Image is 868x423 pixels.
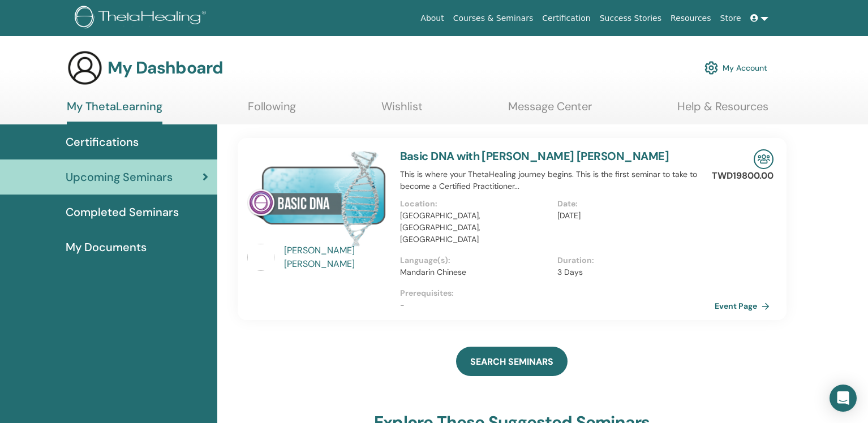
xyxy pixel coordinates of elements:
p: [GEOGRAPHIC_DATA], [GEOGRAPHIC_DATA], [GEOGRAPHIC_DATA] [400,210,551,245]
a: Success Stories [595,8,666,29]
a: Message Center [508,100,592,122]
span: Upcoming Seminars [66,169,173,185]
a: Courses & Seminars [449,8,538,29]
img: In-Person Seminar [754,149,774,169]
p: Duration : [557,254,708,266]
a: About [416,8,448,29]
span: My Documents [66,239,147,256]
a: Basic DNA with [PERSON_NAME] [PERSON_NAME] [400,149,669,163]
p: - [400,299,715,311]
p: TWD19800.00 [712,169,774,183]
img: Basic DNA [247,149,386,247]
p: Language(s) : [400,254,551,266]
a: Store [716,8,746,29]
span: Completed Seminars [66,204,179,221]
img: cog.svg [704,58,718,77]
a: Help & Resources [677,100,768,122]
p: [DATE] [557,210,708,222]
img: logo.png [75,6,210,31]
p: Mandarin Chinese [400,266,551,278]
a: Following [248,100,296,122]
p: Location : [400,198,551,210]
a: Certification [538,8,595,29]
span: Certifications [66,133,139,150]
a: Resources [666,8,716,29]
a: My Account [704,55,767,80]
p: 3 Days [557,266,708,278]
h3: My Dashboard [108,58,223,78]
a: Wishlist [381,100,423,122]
div: Open Intercom Messenger [830,385,857,412]
a: [PERSON_NAME] [PERSON_NAME] [284,244,389,271]
p: This is where your ThetaHealing journey begins. This is the first seminar to take to become a Cer... [400,169,715,192]
p: Prerequisites : [400,287,715,299]
a: SEARCH SEMINARS [456,347,568,376]
span: SEARCH SEMINARS [470,356,553,368]
p: Date : [557,198,708,210]
img: generic-user-icon.jpg [67,50,103,86]
a: Event Page [715,297,774,314]
a: My ThetaLearning [67,100,162,124]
